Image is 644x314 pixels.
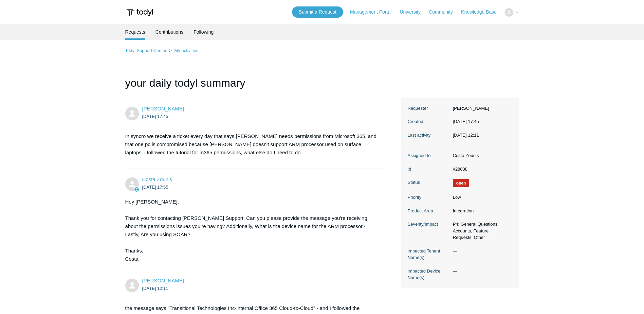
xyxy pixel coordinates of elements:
dd: Costa Zounis [449,152,512,159]
a: Management Portal [350,8,398,16]
a: Contributions [155,24,184,40]
a: University [400,8,427,16]
li: My activities [168,48,198,53]
time: 2025-09-10T17:55:02Z [142,185,168,190]
li: Requests [125,24,145,40]
a: [PERSON_NAME] [142,106,184,111]
span: We are working on a response for you [453,179,470,187]
dd: [PERSON_NAME] [449,105,512,112]
span: Alic Russell [142,278,184,283]
time: 2025-09-10T17:45:07+00:00 [453,119,479,124]
time: 2025-09-12T12:11:51+00:00 [453,133,479,138]
dt: Priority [408,194,449,201]
dd: #28038 [449,166,512,173]
time: 2025-09-10T17:45:07Z [142,114,168,119]
a: Costa Zounis [142,176,172,182]
dt: Created [408,118,449,125]
div: Hey [PERSON_NAME], Thank you for contacting [PERSON_NAME] Support. Can you please provide the mes... [125,198,379,263]
li: Todyl Support Center [125,48,168,53]
dt: Impacted Device Name(s) [408,268,449,281]
p: In syncro we receive a ticket every day that says [PERSON_NAME] needs permissions from Microsoft ... [125,132,379,157]
dt: Impacted Tenant Name(s) [408,248,449,261]
h1: your daily todyl summary [125,75,385,98]
dd: — [449,268,512,275]
dt: Requester [408,105,449,112]
span: Alic Russell [142,106,184,111]
dt: Status [408,179,449,186]
a: [PERSON_NAME] [142,278,184,283]
a: Todyl Support Center [125,48,167,53]
a: Knowledge Base [461,8,503,16]
img: Todyl Support Center Help Center home page [125,6,154,19]
a: My activities [174,48,198,53]
a: Community [429,8,460,16]
dt: Id [408,166,449,173]
dd: P4: General Questions, Accounts, Feature Requests, Other [449,221,512,241]
a: Following [194,24,214,40]
dt: Product Area [408,208,449,214]
dd: — [449,248,512,255]
time: 2025-09-12T12:11:51Z [142,286,168,291]
dt: Assigned to [408,152,449,159]
dd: Low [449,194,512,201]
dd: Integration [449,208,512,214]
dt: Last activity [408,132,449,139]
dt: Severity/Impact [408,221,449,228]
a: Submit a Request [292,6,343,18]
